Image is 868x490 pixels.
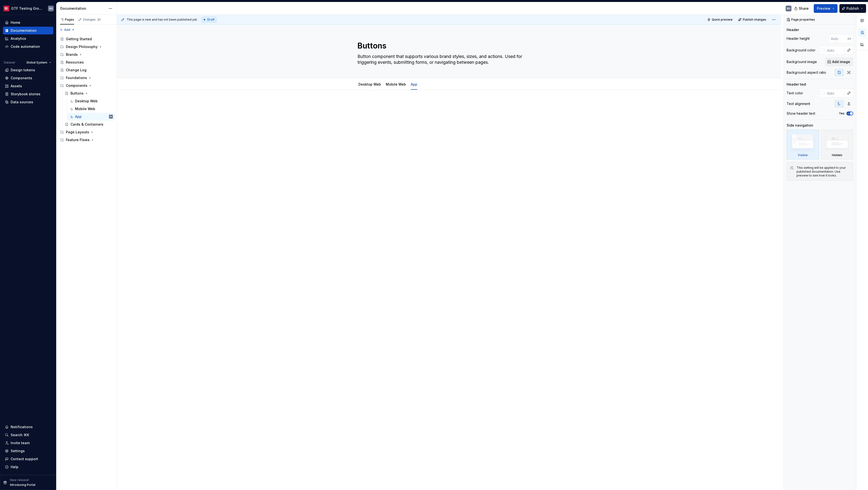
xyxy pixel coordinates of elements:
[3,27,53,34] a: Documentation
[75,99,98,104] div: Desktop Web
[70,91,84,96] div: Buttons
[825,46,845,55] input: Auto
[11,44,40,49] div: Code automation
[63,120,115,128] a: Cards & Containers
[11,425,33,429] div: Notifications
[737,16,768,23] button: Publish changes
[787,59,817,64] div: Background image
[127,18,198,22] span: This page is new and has not been published yet.
[3,431,53,439] button: Search ⌘K
[58,66,115,74] a: Change Log
[821,130,853,159] div: Hidden
[75,106,95,111] div: Mobile Web
[66,44,98,49] div: Design Philosophy
[3,82,53,90] a: Assets
[58,43,115,51] div: Design Philosophy
[3,423,53,431] button: Notifications
[787,91,803,96] div: Text color
[49,7,53,10] div: BH
[64,28,70,32] span: Add
[4,61,15,64] div: Dataset
[11,20,20,25] div: Home
[848,37,851,40] p: px
[787,123,813,128] div: Side navigation
[58,35,115,144] div: Page tree
[97,18,101,22] span: 21
[356,40,540,52] textarea: Buttons
[11,457,38,461] div: Contact support
[66,130,89,135] div: Page Layouts
[787,48,815,53] div: Background color
[814,4,837,13] button: Preview
[787,101,810,106] div: Text alignment
[817,6,830,11] span: Preview
[70,122,103,127] div: Cards & Containers
[58,128,115,136] div: Page Layouts
[832,59,850,64] span: Add image
[66,137,90,142] div: Feature Flows
[67,113,115,120] a: AppBH
[829,34,848,43] input: Auto
[83,18,101,22] div: Changes
[409,79,419,89] div: App
[11,84,22,88] div: Assets
[712,18,733,22] span: Quick preview
[3,455,53,463] button: Contact support
[11,92,40,96] div: Storybook stories
[11,28,37,33] div: Documentation
[67,97,115,105] a: Desktop Web
[11,465,18,469] div: Help
[787,82,806,87] div: Header text
[3,90,53,98] a: Storybook stories
[386,82,406,86] a: Mobile Web
[11,100,33,104] div: Data sources
[67,105,115,113] a: Mobile Web
[10,478,29,482] p: New release!
[787,130,819,159] div: Visible
[792,4,812,13] button: Share
[66,75,87,80] div: Foundations
[3,35,53,42] a: Analytics
[356,79,383,89] div: Desktop Web
[11,6,42,11] div: GTF Testing Grounds
[356,53,540,66] textarea: Button component that supports various brand styles, sizes, and actions. Used for triggering even...
[11,449,25,453] div: Settings
[3,463,53,471] button: Help
[411,82,417,86] a: App
[24,59,53,66] button: Global System
[26,61,47,64] span: Global System
[706,16,735,23] button: Quick preview
[58,74,115,82] div: Foundations
[3,66,53,74] a: Design tokens
[58,51,115,58] div: Brands
[75,114,82,119] div: App
[58,136,115,144] div: Feature Flows
[60,6,106,11] div: Documentation
[11,76,32,80] div: Components
[58,58,115,66] a: Resources
[207,18,215,22] span: Draft
[839,4,866,13] button: Publish
[787,111,815,116] div: Show header text
[3,447,53,455] a: Settings
[11,36,26,41] div: Analytics
[358,82,381,86] a: Desktop Web
[832,153,842,157] div: Hidden
[60,18,74,22] div: Pages
[787,70,826,75] div: Background aspect ratio
[797,166,850,177] div: This setting will be applied to your published documentation. Use preview to see how it looks.
[798,153,808,157] div: Visible
[58,26,76,33] button: Add
[825,57,853,66] button: Add image
[66,37,92,41] div: Getting Started
[846,6,859,11] span: Publish
[11,441,30,445] div: Invite team
[3,439,53,447] a: Invite team
[3,6,9,11] img: f4f33d50-0937-4074-a32a-c7cda971eed1.png
[787,36,810,41] div: Header height
[787,7,790,10] div: BH
[10,483,35,487] p: Introducing Portal
[11,433,29,437] div: Search ⌘K
[66,60,84,65] div: Resources
[3,19,53,26] a: Home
